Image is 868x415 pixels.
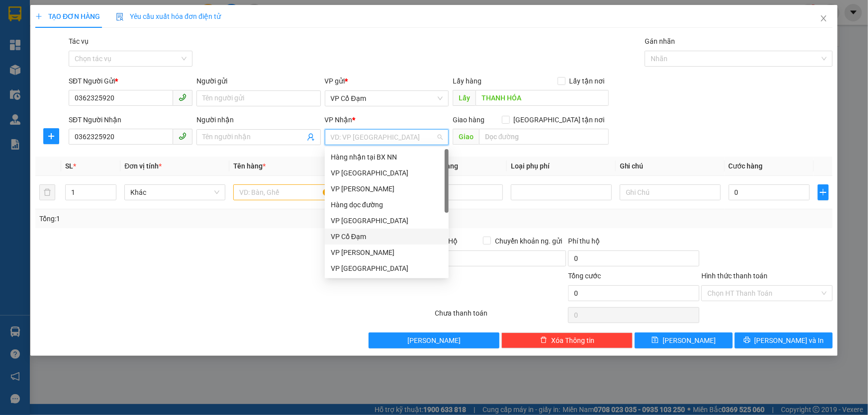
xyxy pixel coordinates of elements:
div: Người gửi [196,76,320,86]
button: [PERSON_NAME] [369,332,500,348]
div: VP [GEOGRAPHIC_DATA] [331,215,443,226]
div: Người nhận [196,114,320,125]
div: Chưa thanh toán [434,308,568,325]
th: Loại phụ phí [507,157,616,176]
div: VP [GEOGRAPHIC_DATA] [331,263,443,274]
span: printer [744,336,751,344]
button: delete [39,184,55,200]
span: phone [179,132,187,140]
span: Khác [130,185,219,200]
div: Hàng nhận tại BX NN [331,152,443,163]
div: Hàng nhận tại BX NN [325,149,449,165]
label: Gán nhãn [645,37,675,45]
button: printer[PERSON_NAME] và In [735,332,833,348]
div: Phí thu hộ [568,236,699,250]
span: plus [44,132,59,140]
div: VP gửi [325,76,449,86]
div: VP Cương Gián [325,245,449,260]
span: SL [65,162,73,170]
span: Tên hàng [233,162,266,170]
button: plus [43,128,59,144]
span: TẠO ĐƠN HÀNG [35,12,100,20]
div: VP Hoàng Liệt [325,181,449,197]
div: SĐT Người Gửi [69,76,193,86]
span: [GEOGRAPHIC_DATA] tận nơi [510,114,609,125]
div: VP Xuân Giang [325,260,449,276]
span: user-add [307,133,315,141]
span: plus [35,13,42,20]
input: Dọc đường [479,129,609,145]
th: Ghi chú [616,157,725,176]
span: Lấy [453,90,476,106]
div: VP Cổ Đạm [331,231,443,242]
span: Yêu cầu xuất hóa đơn điện tử [116,12,221,20]
span: [PERSON_NAME] [407,335,461,346]
span: [PERSON_NAME] [663,335,716,346]
span: [PERSON_NAME] và In [755,335,824,346]
div: VP Cổ Đạm [325,229,449,245]
span: VP Nhận [325,116,353,124]
button: plus [818,184,829,200]
span: phone [179,93,187,101]
input: Ghi Chú [620,184,721,200]
input: VD: Bàn, Ghế [233,184,334,200]
span: Lấy hàng [453,77,482,85]
span: save [652,336,659,344]
div: VP Mỹ Đình [325,165,449,181]
img: icon [116,13,124,21]
div: VP [PERSON_NAME] [331,247,443,258]
span: Giao hàng [453,116,484,124]
label: Hình thức thanh toán [701,272,768,280]
span: Lấy tận nơi [566,76,609,86]
span: Cước hàng [729,162,763,170]
button: Close [810,5,838,33]
div: VP [GEOGRAPHIC_DATA] [331,167,443,178]
div: VP [PERSON_NAME] [331,183,443,194]
div: Hàng dọc đường [331,199,443,210]
button: deleteXóa Thông tin [501,332,633,348]
span: delete [540,336,547,344]
span: Tổng cước [568,272,601,280]
input: Dọc đường [476,90,609,106]
span: plus [818,188,828,196]
span: Giao [453,129,479,145]
button: save[PERSON_NAME] [635,332,733,348]
span: Đơn vị tính [124,162,162,170]
label: Tác vụ [69,37,89,45]
input: 0 [422,184,503,200]
span: close [820,14,828,22]
div: Tổng: 1 [39,213,335,224]
div: VP Hà Đông [325,213,449,229]
span: Xóa Thông tin [551,335,594,346]
div: Hàng dọc đường [325,197,449,213]
span: VP Cổ Đạm [331,91,443,106]
span: Chuyển khoản ng. gửi [491,236,566,247]
div: SĐT Người Nhận [69,114,193,125]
